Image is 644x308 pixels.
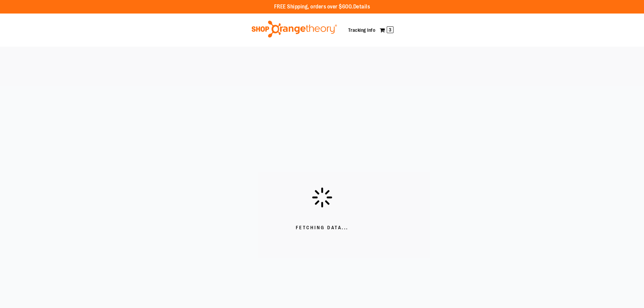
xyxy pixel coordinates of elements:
p: FREE Shipping, orders over $600. [274,3,370,11]
a: Details [353,4,370,10]
span: 3 [387,26,393,33]
img: Shop Orangetheory [251,21,338,38]
a: Tracking Info [348,27,376,33]
span: Fetching Data... [296,224,349,231]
